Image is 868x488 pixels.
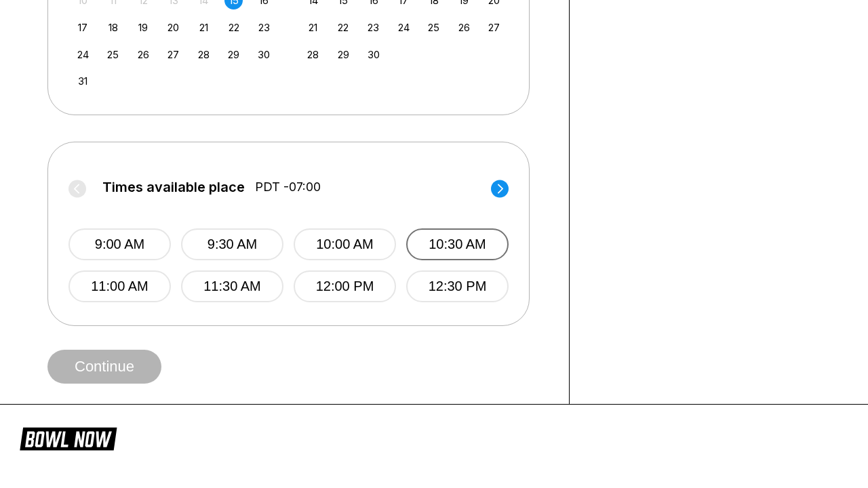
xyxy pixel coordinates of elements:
button: 12:00 PM [294,270,396,302]
div: Choose Monday, September 22nd, 2025 [334,18,353,37]
button: 9:30 AM [181,228,283,260]
div: Choose Friday, August 29th, 2025 [224,45,243,64]
button: 10:00 AM [294,228,396,260]
div: Choose Monday, August 25th, 2025 [104,45,122,64]
button: 11:30 AM [181,270,283,302]
div: Choose Saturday, September 27th, 2025 [485,18,503,37]
button: 10:30 AM [406,228,509,260]
div: Choose Saturday, August 30th, 2025 [255,45,273,64]
div: Choose Sunday, August 24th, 2025 [74,45,92,64]
span: PDT -07:00 [255,180,321,195]
button: 11:00 AM [68,270,171,302]
div: Choose Friday, September 26th, 2025 [455,18,473,37]
div: Choose Wednesday, September 24th, 2025 [395,18,413,37]
div: Choose Thursday, September 25th, 2025 [425,18,443,37]
div: Choose Sunday, September 28th, 2025 [304,45,322,64]
div: Choose Thursday, August 21st, 2025 [195,18,213,37]
span: Times available place [102,180,245,195]
div: Choose Sunday, August 17th, 2025 [74,18,92,37]
div: Choose Monday, August 18th, 2025 [104,18,122,37]
div: Choose Sunday, August 31st, 2025 [74,72,92,90]
div: Choose Tuesday, September 23rd, 2025 [364,18,382,37]
div: Choose Wednesday, August 27th, 2025 [164,45,182,64]
div: Choose Sunday, September 21st, 2025 [304,18,322,37]
div: Choose Tuesday, August 26th, 2025 [134,45,153,64]
div: Choose Saturday, August 23rd, 2025 [255,18,273,37]
div: Choose Tuesday, August 19th, 2025 [134,18,153,37]
div: Choose Wednesday, August 20th, 2025 [164,18,182,37]
div: Choose Friday, August 22nd, 2025 [224,18,243,37]
button: 9:00 AM [68,228,171,260]
div: Choose Thursday, August 28th, 2025 [195,45,213,64]
div: Choose Tuesday, September 30th, 2025 [364,45,382,64]
div: Choose Monday, September 29th, 2025 [334,45,353,64]
button: 12:30 PM [406,270,509,302]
